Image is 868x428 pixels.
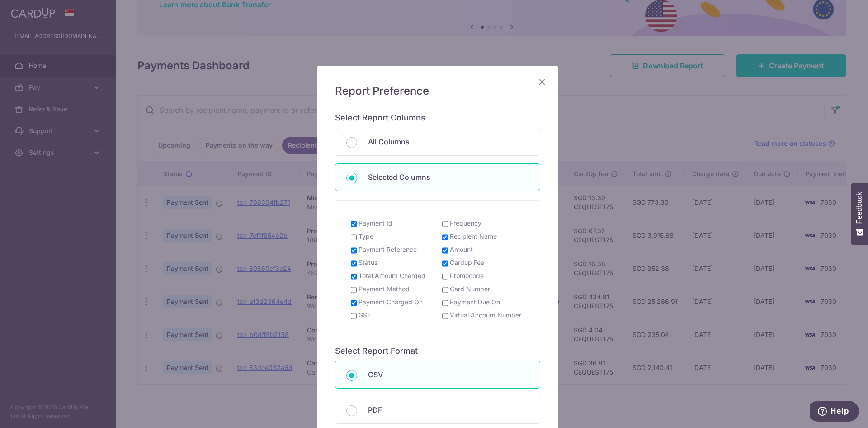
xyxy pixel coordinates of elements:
[359,298,423,307] label: Payment Charged On
[359,232,373,241] label: Type
[368,136,529,147] p: All Columns
[450,271,484,280] label: Promocode
[851,183,868,245] button: Feedback - Show survey
[450,258,484,267] label: Cardup Fee
[810,401,859,423] iframe: Opens a widget where you can find more information
[335,113,540,123] h6: Select Report Columns
[450,298,500,307] label: Payment Due On
[450,284,490,293] label: Card Number
[359,219,392,228] label: Payment Id
[359,284,410,293] label: Payment Method
[450,311,521,320] label: Virtual Account Number
[855,192,863,224] span: Feedback
[359,271,425,280] label: Total Amount Charged
[450,219,481,228] label: Frequency
[335,346,540,356] h6: Select Report Format
[335,84,540,98] h5: Report Preference
[450,245,473,254] label: Amount
[359,245,417,254] label: Payment Reference
[368,172,529,183] p: Selected Columns
[359,258,377,267] label: Status
[368,369,529,380] p: CSV
[368,404,529,415] p: PDF
[359,311,371,320] label: GST
[450,232,497,241] label: Recipient Name
[537,77,547,87] button: Close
